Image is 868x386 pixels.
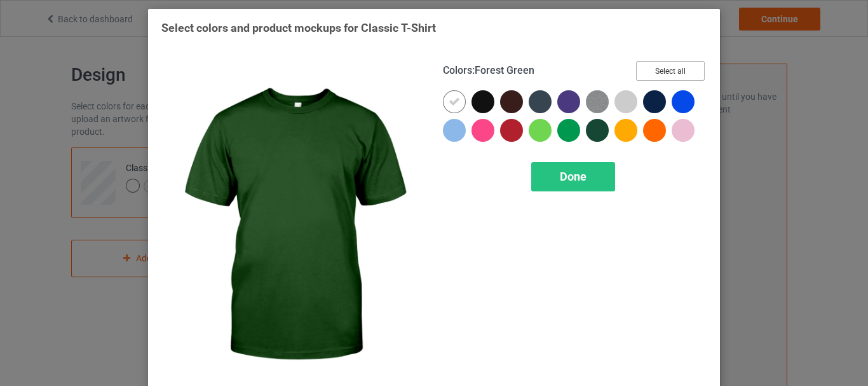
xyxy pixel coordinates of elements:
[636,61,705,81] button: Select all
[443,64,534,78] h4: :
[475,64,534,76] span: Forest Green
[560,170,587,183] span: Done
[161,21,436,34] span: Select colors and product mockups for Classic T-Shirt
[443,64,472,76] span: Colors
[586,90,609,113] img: heather_texture.png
